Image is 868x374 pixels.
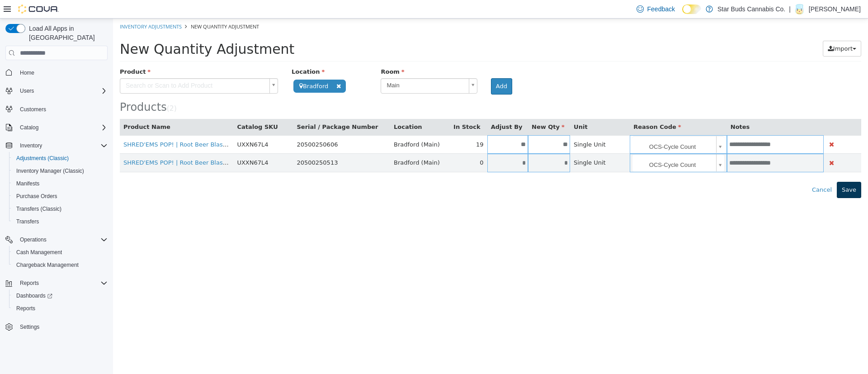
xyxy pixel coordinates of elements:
[10,141,143,147] a: SHRED'EMS POP! | Root Beer Blast [4 pieces]
[16,122,42,133] button: Catalog
[124,104,166,113] button: Catalog SKU
[2,66,111,79] button: Home
[54,86,64,94] small: ( )
[16,180,39,187] span: Manifests
[9,203,111,215] button: Transfers (Classic)
[20,106,46,113] span: Customers
[337,117,374,135] td: 19
[461,141,493,147] span: Single Unit
[9,215,111,228] button: Transfers
[16,234,108,245] span: Operations
[519,136,600,154] span: OCS-Cycle Count
[16,278,108,289] span: Reports
[18,5,59,14] img: Cova
[16,66,108,78] span: Home
[9,152,111,165] button: Adjustments (Classic)
[618,104,638,113] button: Notes
[2,139,111,152] button: Inventory
[16,234,50,245] button: Operations
[16,278,42,289] button: Reports
[809,4,861,14] p: [PERSON_NAME]
[20,142,42,149] span: Inventory
[78,5,146,11] span: New Quantity Adjustment
[647,5,675,14] span: Feedback
[13,247,66,258] a: Cash Management
[720,27,740,33] span: Import
[461,123,493,129] span: Single Unit
[13,153,108,164] span: Adjustments (Classic)
[7,82,54,95] span: Products
[179,50,212,57] span: Location
[378,60,399,76] button: Add
[13,290,56,301] a: Dashboards
[16,67,38,78] a: Home
[789,4,791,14] p: |
[20,236,47,243] span: Operations
[13,303,108,314] span: Reports
[5,62,108,357] nav: Complex example
[13,166,88,176] a: Inventory Manager (Classic)
[16,140,108,151] span: Inventory
[794,4,805,14] div: Daniel Swadron
[520,105,568,112] span: Reason Code
[16,140,46,151] button: Inventory
[268,60,364,75] a: Main
[519,118,600,136] span: OCS-Cycle Count
[13,303,39,314] a: Reports
[16,122,108,133] span: Catalog
[16,104,108,115] span: Customers
[16,167,84,175] span: Inventory Manager (Classic)
[519,136,612,153] a: OCS-Cycle Count
[419,105,452,112] span: New Qty
[13,191,108,202] span: Purchase Orders
[120,117,180,135] td: UXXN67L4
[20,323,39,331] span: Settings
[13,191,61,202] a: Purchase Orders
[7,60,153,75] span: Search or Scan to Add Product
[13,290,108,301] span: Dashboards
[16,218,39,225] span: Transfers
[13,216,108,227] span: Transfers
[13,216,42,227] a: Transfers
[9,165,111,177] button: Inventory Manager (Classic)
[714,121,723,131] button: Delete Product
[714,139,723,150] button: Delete Product
[16,321,108,332] span: Settings
[7,23,181,38] span: New Quantity Adjustment
[57,86,61,94] span: 2
[180,117,277,135] td: 20500250606
[378,104,411,113] button: Adjust By
[16,155,69,162] span: Adjustments (Classic)
[184,104,267,113] button: Serial / Package Number
[9,177,111,190] button: Manifests
[461,104,476,113] button: Unit
[519,118,612,135] a: OCS-Cycle Count
[9,302,111,315] button: Reports
[120,135,180,154] td: UXXN67L4
[20,69,34,76] span: Home
[2,85,111,97] button: Users
[9,259,111,271] button: Chargeback Management
[16,193,57,200] span: Purchase Orders
[10,104,59,113] button: Product Name
[13,178,108,189] span: Manifests
[13,260,108,270] span: Chargeback Management
[13,247,108,258] span: Cash Management
[180,61,233,74] span: Bradford
[2,103,111,116] button: Customers
[7,50,38,57] span: Product
[7,5,69,11] a: Inventory Adjustments
[13,260,82,270] a: Chargeback Management
[16,249,62,256] span: Cash Management
[717,4,785,14] p: Star Buds Cannabis Co.
[13,153,72,164] a: Adjustments (Classic)
[13,204,65,214] a: Transfers (Classic)
[20,279,39,287] span: Reports
[16,305,35,312] span: Reports
[16,292,52,299] span: Dashboards
[16,261,79,269] span: Chargeback Management
[10,123,143,129] a: SHRED'EMS POP! | Root Beer Blast [4 pieces]
[13,178,43,189] a: Manifests
[13,204,108,214] span: Transfers (Classic)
